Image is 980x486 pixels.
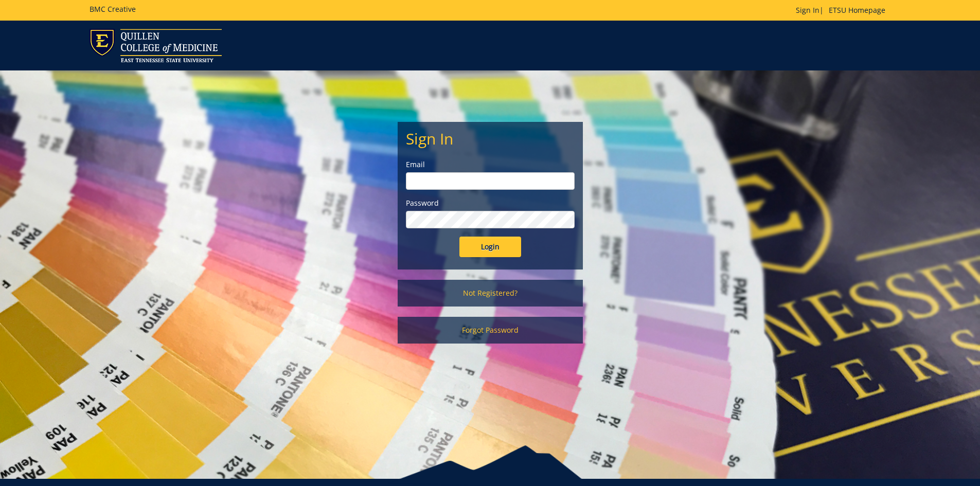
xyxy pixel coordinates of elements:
label: Email [406,159,575,170]
a: ETSU Homepage [824,5,890,15]
p: | [796,5,890,15]
a: Forgot Password [398,317,583,344]
input: Login [459,237,521,257]
label: Password [406,198,575,208]
h2: Sign In [406,130,575,147]
a: Sign In [796,5,819,15]
h5: BMC Creative [90,5,136,13]
img: ETSU logo [90,29,222,62]
a: Not Registered? [398,280,583,307]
